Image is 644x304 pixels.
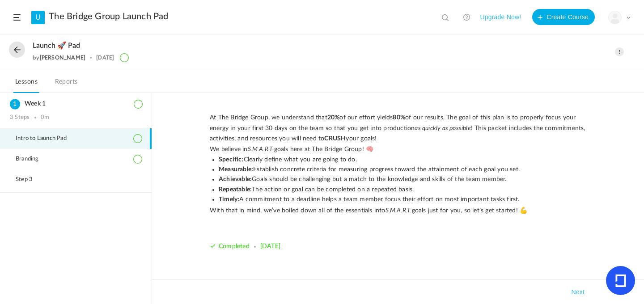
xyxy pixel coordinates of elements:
[219,243,250,249] span: Completed
[219,166,253,173] strong: Measurable:
[219,176,252,182] strong: Achievable:
[16,135,78,142] span: Intro to Launch Pad
[480,9,521,25] button: Upgrade Now!
[210,113,586,144] p: At The Bridge Group, we understand that of our effort yields of our results. The goal of this pla...
[16,156,50,163] span: Branding
[33,55,85,61] div: by
[569,287,586,297] button: Next
[96,55,114,61] div: [DATE]
[219,185,586,194] li: The action or goal can be completed on a repeated basis.
[10,100,142,108] h3: Week 1
[219,194,586,204] li: A commitment to a deadline helps a team member focus their effort on most important tasks first.
[393,114,405,121] strong: 80%
[219,155,586,165] li: Clearly define what you are going to do.
[219,156,244,163] strong: Specific:
[324,135,346,142] strong: CRUSH
[609,11,621,24] img: user-image.png
[33,42,80,50] span: Launch 🚀 Pad
[210,205,586,215] p: With that in mind, we’ve boiled down all of the essentials into goals just for you, so let’s get ...
[415,123,470,132] em: as quickly as possible
[219,186,252,193] strong: Repeatable:
[13,76,39,93] a: Lessons
[219,196,239,203] strong: Timely:
[210,144,586,154] p: We believe in goals here at The Bridge Group! 🧠
[31,11,45,24] a: U
[10,114,30,121] div: 3 Steps
[386,205,412,214] em: S.M.A.R.T.
[53,76,80,93] a: Reports
[327,114,340,121] strong: 20%
[532,9,595,25] button: Create Course
[248,144,274,153] em: S.M.A.R.T.
[40,54,86,61] a: [PERSON_NAME]
[16,176,44,183] span: Step 3
[260,243,280,249] span: [DATE]
[49,11,168,22] a: The Bridge Group Launch Pad
[219,165,586,174] li: Establish concrete criteria for measuring progress toward the attainment of each goal you set.
[219,174,586,184] li: Goals should be challenging but a match to the knowledge and skills of the team member.
[41,114,49,121] div: 0m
